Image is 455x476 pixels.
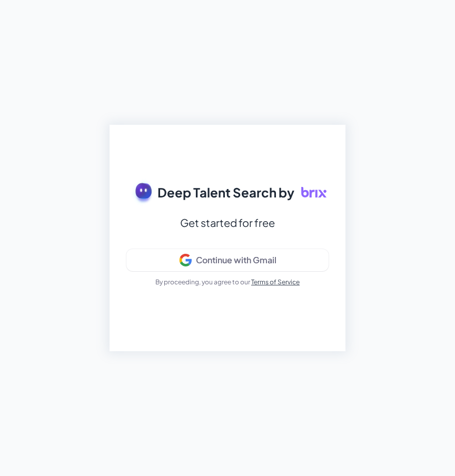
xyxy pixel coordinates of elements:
[126,249,329,271] button: Continue with Gmail
[155,277,300,287] p: By proceeding, you agree to our
[196,255,276,265] div: Continue with Gmail
[180,213,275,232] div: Get started for free
[251,278,300,286] a: Terms of Service
[157,183,294,202] span: Deep Talent Search by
